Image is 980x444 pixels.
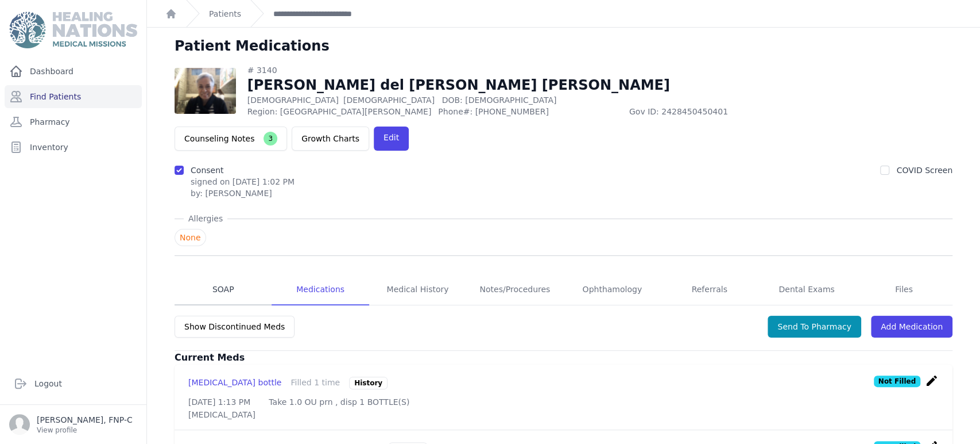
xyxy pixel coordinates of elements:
[191,176,295,187] p: signed on [DATE] 1:02 PM
[5,136,142,159] a: Inventory
[5,60,142,83] a: Dashboard
[9,12,137,48] img: Medical Missions EMR
[374,127,409,151] a: Edit
[175,127,287,151] button: Counseling Notes3
[188,409,939,420] p: [MEDICAL_DATA]
[292,127,369,151] a: Growth Charts
[37,426,133,435] p: View profile
[269,396,409,408] p: Take 1.0 OU prn , disp 1 BOTTLE(S)
[564,274,661,305] a: Ophthamology
[191,166,223,175] label: Consent
[768,316,861,338] button: Send To Pharmacy
[264,132,277,146] span: 3
[5,110,142,133] a: Pharmacy
[896,166,952,175] label: COVID Screen
[9,372,137,395] a: Logout
[184,213,227,224] span: Allergies
[290,377,340,389] div: Filled 1 time
[175,274,952,305] nav: Tabs
[209,8,241,20] a: Patients
[175,274,272,305] a: SOAP
[369,274,466,305] a: Medical History
[349,377,388,389] div: History
[247,64,820,76] div: # 3140
[441,95,556,105] span: DOB: [DEMOGRAPHIC_DATA]
[247,94,820,106] p: [DEMOGRAPHIC_DATA]
[175,37,330,55] h1: Patient Medications
[175,316,295,338] button: Show Discontinued Meds
[343,95,435,105] span: [DEMOGRAPHIC_DATA]
[247,106,432,117] span: Region: [GEOGRAPHIC_DATA][PERSON_NAME]
[925,374,939,388] i: create
[874,376,920,387] p: Not Filled
[438,106,622,117] span: Phone#: [PHONE_NUMBER]
[272,274,369,305] a: Medications
[247,76,820,94] h1: [PERSON_NAME] del [PERSON_NAME] [PERSON_NAME]
[466,274,563,305] a: Notes/Procedures
[758,274,855,305] a: Dental Exams
[5,85,142,108] a: Find Patients
[925,379,939,390] a: create
[175,351,952,365] h3: Current Meds
[175,229,206,246] span: None
[871,316,952,338] a: Add Medication
[175,68,236,114] img: CnVjavXfqZwAAACV0RVh0ZGF0ZTpjcmVhdGUAMjAyMy0xMi0xOVQyMDowMToyOCswMDowMAGM1REAAAAldEVYdGRhdGU6bW9k...
[188,396,250,408] p: [DATE] 1:13 PM
[191,187,295,199] div: by: [PERSON_NAME]
[661,274,758,305] a: Referrals
[629,106,820,117] span: Gov ID: 2428450450401
[188,377,281,389] div: [MEDICAL_DATA] bottle
[9,414,137,435] a: [PERSON_NAME], FNP-C View profile
[37,414,133,426] p: [PERSON_NAME], FNP-C
[855,274,952,305] a: Files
